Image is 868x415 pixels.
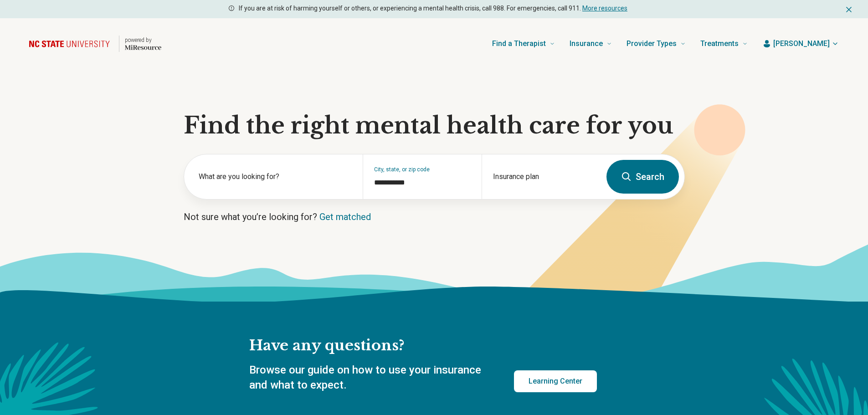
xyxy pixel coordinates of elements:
[125,36,161,44] p: powered by
[199,171,352,182] label: What are you looking for?
[239,4,627,13] p: If you are at risk of harming yourself or others, or experiencing a mental health crisis, call 98...
[700,37,739,50] span: Treatments
[570,26,612,62] a: Insurance
[606,160,679,194] button: Search
[319,211,371,222] a: Get matched
[249,336,597,355] h2: Have any questions?
[627,26,686,62] a: Provider Types
[29,29,161,58] a: Home page
[514,370,597,392] a: Learning Center
[249,363,492,393] p: Browse our guide on how to use your insurance and what to expect.
[492,37,546,50] span: Find a Therapist
[844,4,853,15] button: Dismiss
[184,112,685,139] h1: Find the right mental health care for you
[773,38,830,49] span: [PERSON_NAME]
[700,26,748,62] a: Treatments
[627,37,677,50] span: Provider Types
[184,210,685,223] p: Not sure what you’re looking for?
[582,5,627,12] a: More resources
[762,38,839,49] button: [PERSON_NAME]
[492,26,555,62] a: Find a Therapist
[570,37,603,50] span: Insurance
